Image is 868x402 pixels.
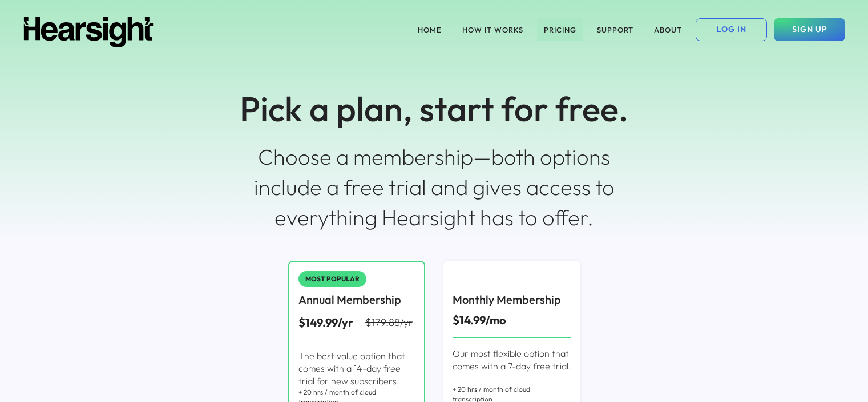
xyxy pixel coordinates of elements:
button: HOW IT WORKS [455,18,530,41]
div: Annual Membership [298,292,401,308]
div: $149.99/yr [298,315,365,331]
div: $14.99/mo [453,312,506,328]
div: The best value option that comes with a 14-day free trial for new subscribers. [298,349,415,388]
button: ABOUT [647,18,689,41]
button: LOG IN [696,18,767,41]
button: PRICING [537,18,583,41]
div: Pick a plan, start for free. [240,85,628,133]
div: MOST POPULAR [305,276,360,282]
img: Hearsight logo [23,17,154,47]
button: SIGN UP [774,18,845,41]
div: Choose a membership—both options include a free trial and gives access to everything Hearsight ha... [249,142,620,233]
s: $179.88/yr [365,316,413,329]
div: Monthly Membership [453,292,561,308]
button: SUPPORT [590,18,640,41]
button: HOME [411,18,449,41]
div: Our most flexible option that comes with a 7-day free trial. [453,347,571,373]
